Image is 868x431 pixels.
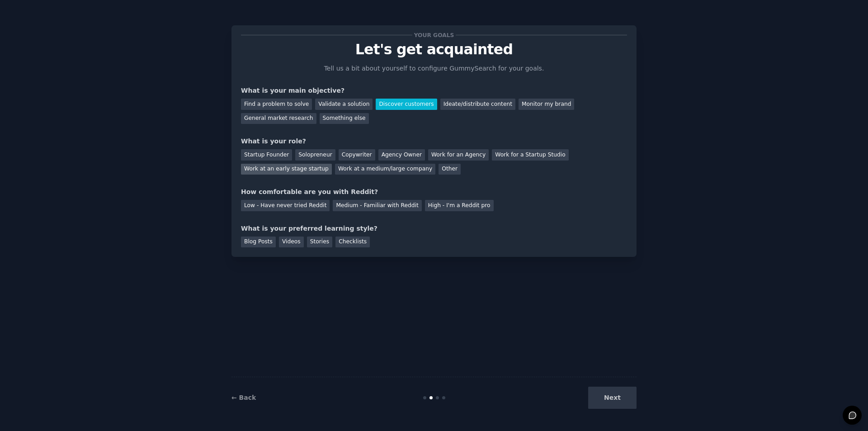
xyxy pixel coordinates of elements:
[241,187,627,197] div: How comfortable are you with Reddit?
[378,149,425,161] div: Agency Owner
[231,394,256,401] a: ← Back
[241,113,316,124] div: General market research
[241,42,627,57] p: Let's get acquainted
[335,237,370,248] div: Checklists
[241,137,627,146] div: What is your role?
[307,237,332,248] div: Stories
[425,200,494,211] div: High - I'm a Reddit pro
[241,86,627,95] div: What is your main objective?
[440,99,515,110] div: Ideate/distribute content
[241,224,627,233] div: What is your preferred learning style?
[295,149,335,161] div: Solopreneur
[339,149,375,161] div: Copywriter
[428,149,489,161] div: Work for an Agency
[241,237,276,248] div: Blog Posts
[439,164,461,175] div: Other
[333,200,421,211] div: Medium - Familiar with Reddit
[320,113,369,124] div: Something else
[492,149,568,161] div: Work for a Startup Studio
[241,200,330,211] div: Low - Have never tried Reddit
[315,99,373,110] div: Validate a solution
[241,164,332,175] div: Work at an early stage startup
[279,237,304,248] div: Videos
[335,164,435,175] div: Work at a medium/large company
[376,99,437,110] div: Discover customers
[412,30,456,40] span: Your goals
[241,99,312,110] div: Find a problem to solve
[519,99,574,110] div: Monitor my brand
[241,149,292,161] div: Startup Founder
[320,64,548,73] p: Tell us a bit about yourself to configure GummySearch for your goals.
